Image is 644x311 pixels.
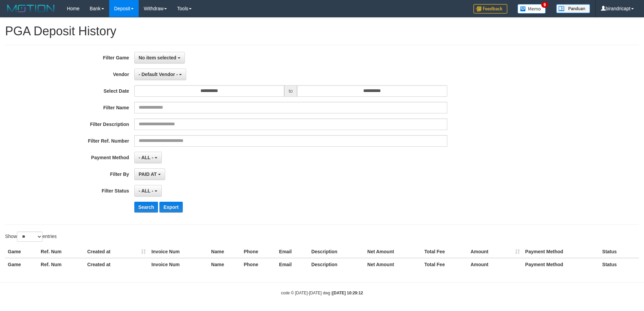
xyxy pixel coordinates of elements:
span: to [284,85,297,97]
h1: PGA Deposit History [5,24,639,38]
small: code © [DATE]-[DATE] dwg | [281,291,363,295]
th: Description [309,245,365,258]
th: Net Amount [365,245,422,258]
select: Showentries [17,232,42,242]
img: Button%20Memo.svg [518,4,546,14]
th: Invoice Num [149,258,208,271]
img: MOTION_logo.png [5,3,57,14]
th: Net Amount [365,258,422,271]
img: panduan.png [556,4,590,13]
button: No item selected [134,52,185,63]
th: Invoice Num [149,245,208,258]
th: Ref. Num [38,245,84,258]
th: Game [5,245,38,258]
strong: [DATE] 10:29:12 [332,291,363,295]
th: Ref. Num [38,258,84,271]
th: Total Fee [422,258,468,271]
span: - Default Vendor - [139,72,178,77]
th: Created at [84,245,149,258]
span: - ALL - [139,188,154,194]
button: Export [159,202,182,213]
span: No item selected [139,55,176,60]
th: Status [600,245,639,258]
th: Amount [468,245,522,258]
span: 9 [541,2,548,8]
span: PAID AT [139,171,157,177]
th: Name [209,258,241,271]
button: - ALL - [134,152,162,163]
th: Email [276,245,309,258]
th: Game [5,258,38,271]
th: Payment Method [523,245,600,258]
button: PAID AT [134,168,165,180]
img: Feedback.jpg [473,4,507,14]
th: Phone [241,245,276,258]
label: Show entries [5,232,57,242]
span: - ALL - [139,155,154,160]
button: - ALL - [134,185,162,197]
th: Amount [468,258,522,271]
th: Payment Method [523,258,600,271]
th: Created at [84,258,149,271]
th: Name [209,245,241,258]
th: Total Fee [422,245,468,258]
th: Phone [241,258,276,271]
button: Search [134,202,158,213]
button: - Default Vendor - [134,69,187,80]
th: Email [276,258,309,271]
th: Status [600,258,639,271]
th: Description [309,258,365,271]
